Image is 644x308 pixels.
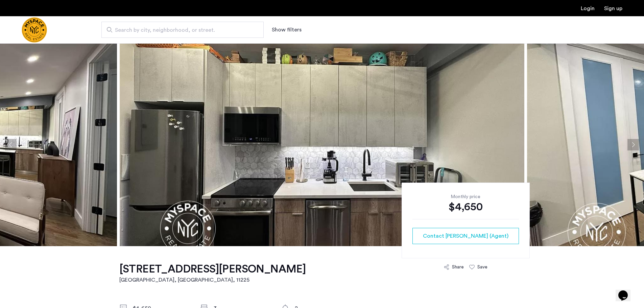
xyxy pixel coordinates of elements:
[616,281,637,301] iframe: chat widget
[604,6,622,11] a: Registration
[412,228,519,244] button: button
[22,17,47,43] img: logo
[627,139,639,150] button: Next apartment
[477,264,487,270] div: Save
[5,139,17,150] button: Previous apartment
[581,6,595,11] a: Login
[412,193,519,200] div: Monthly price
[272,26,302,34] button: Show or hide filters
[119,276,306,284] h2: [GEOGRAPHIC_DATA], [GEOGRAPHIC_DATA] , 11225
[101,22,264,38] input: Apartment Search
[423,232,508,240] span: Contact [PERSON_NAME] (Agent)
[452,264,464,270] div: Share
[119,262,306,284] a: [STREET_ADDRESS][PERSON_NAME][GEOGRAPHIC_DATA], [GEOGRAPHIC_DATA], 11225
[119,262,306,276] h1: [STREET_ADDRESS][PERSON_NAME]
[412,200,519,214] div: $4,650
[120,43,524,246] img: apartment
[22,17,47,43] a: Cazamio Logo
[115,26,245,34] span: Search by city, neighborhood, or street.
